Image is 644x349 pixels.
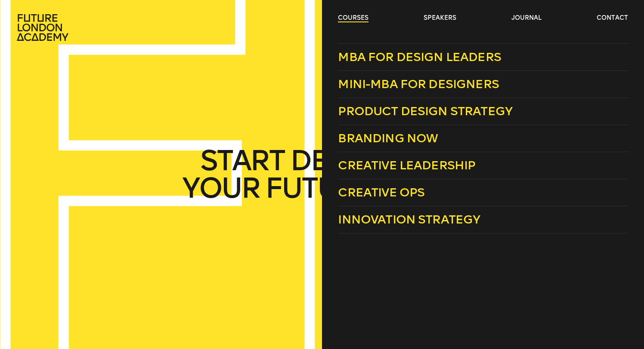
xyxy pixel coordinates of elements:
a: courses [338,14,368,22]
span: Creative Ops [338,185,424,199]
a: journal [511,14,542,22]
a: Product Design Strategy [338,98,628,125]
a: Innovation Strategy [338,206,628,233]
a: Creative Ops [338,179,628,206]
a: Mini-MBA for Designers [338,71,628,98]
span: Mini-MBA for Designers [338,77,499,91]
a: MBA for Design Leaders [338,43,628,71]
span: Branding Now [338,131,438,145]
a: contact [597,14,628,22]
span: Innovation Strategy [338,212,480,227]
span: MBA for Design Leaders [338,50,501,64]
a: speakers [424,14,456,22]
a: Branding Now [338,125,628,152]
span: Product Design Strategy [338,104,512,118]
a: Creative Leadership [338,152,628,179]
span: Creative Leadership [338,158,475,172]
